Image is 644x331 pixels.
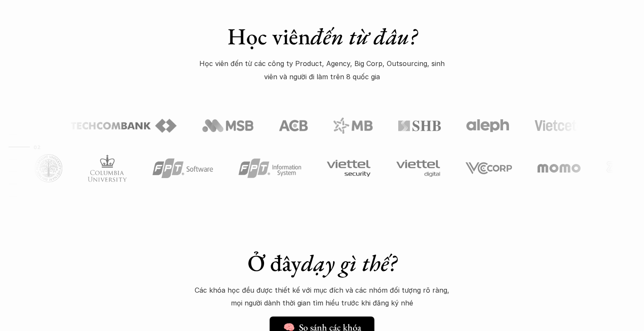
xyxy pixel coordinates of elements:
[194,57,450,83] p: Học viên đến từ các công ty Product, Agency, Big Corp, Outsourcing, sinh viên và người đi làm trê...
[173,23,471,50] h1: Học viên
[310,21,417,51] em: đến từ đâu?
[173,249,471,277] h1: Ở đây
[301,248,397,278] em: dạy gì thế?
[9,142,49,152] a: 02
[194,284,450,310] p: Các khóa học đều được thiết kế với mục đích và các nhóm đối tượng rõ ràng, mọi người dành thời gi...
[34,144,40,150] strong: 02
